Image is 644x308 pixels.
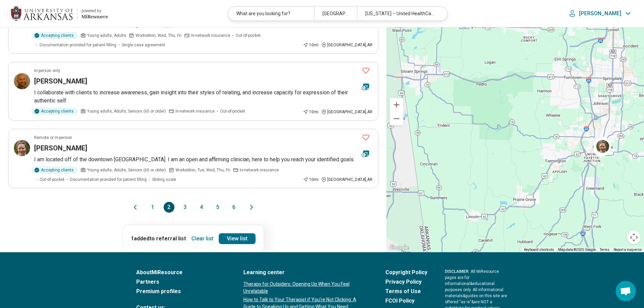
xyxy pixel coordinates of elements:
p: Remote or In-person [34,135,72,141]
span: Documentation provided for patient filling [40,42,116,48]
div: What are you looking for? [228,7,314,21]
button: Zoom in [390,98,403,112]
h3: [PERSON_NAME] [34,76,87,86]
div: [GEOGRAPHIC_DATA] , AR [321,42,373,48]
div: Accepting clients [31,166,78,174]
span: In-network insurance [175,108,215,114]
button: Zoom out [390,112,403,125]
div: 10 mi [303,176,318,183]
a: Premium profiles [136,287,226,295]
span: Young adults, Adults, Seniors (65 or older) [87,167,166,173]
span: Out-of-pocket [220,108,245,114]
span: Sliding scale [152,176,176,183]
div: Accepting clients [31,32,78,39]
button: 5 [212,202,223,213]
span: In-network insurance [191,32,230,39]
a: View list [219,233,256,244]
span: Out-of-pocket [40,176,65,183]
a: Copyright Policy [385,268,427,277]
button: Previous page [131,202,139,213]
button: Keyboard shortcuts [524,247,554,252]
a: Partners [136,278,226,286]
a: Report a map error [614,248,642,252]
span: Works Mon, Wed, Thu, Fri [136,32,182,39]
button: Clear list [189,233,216,244]
button: 4 [196,202,207,213]
div: [GEOGRAPHIC_DATA], [GEOGRAPHIC_DATA] 72704 [314,7,357,21]
a: University of Arkansaspowered by [11,5,108,22]
span: Documentation provided for patient filling [70,176,147,183]
span: to referral list [149,235,186,242]
button: 6 [229,202,239,213]
div: Open chat [616,281,636,301]
span: Young adults, Adults, Seniors (65 or older) [87,108,166,114]
button: Favorite [359,64,373,77]
a: Open this area in Google Maps (opens a new window) [388,243,410,252]
span: Works Mon, Tue, Wed, Thu, Fri [175,167,230,173]
div: 10 mi [303,42,318,48]
button: 3 [180,202,191,213]
div: 10 mi [303,109,318,115]
a: Privacy Policy [385,278,427,286]
button: Favorite [359,131,373,144]
span: In-network insurance [240,167,279,173]
div: [US_STATE] – United HealthCare [357,7,443,21]
div: 2 [595,138,611,154]
span: Single case agreement [122,42,165,48]
span: DISCLAIMER [445,269,469,274]
p: In-person only [34,68,60,74]
div: Accepting clients [31,108,78,115]
h3: [PERSON_NAME] [34,143,87,153]
a: Therapy for Outsiders: Opening Up When You Feel Unrelatable [243,281,368,295]
span: Out-of-pocket [236,32,261,39]
a: AboutMiResource [136,268,226,277]
img: University of Arkansas [11,5,73,22]
a: FCOI Policy [385,297,427,305]
img: Google [388,243,410,252]
span: Young adults, Adults [87,32,126,39]
a: Learning center [243,268,368,277]
div: [GEOGRAPHIC_DATA] , AR [321,176,373,183]
a: Terms of Use [385,287,427,295]
button: 1 [147,202,158,213]
p: 1 added [131,235,186,243]
p: I collaborate with clients to increase awareness, gain insight into their styles of relating, and... [34,89,373,105]
button: Map camera controls [627,231,641,244]
button: 2 [164,202,174,213]
div: powered by [81,8,108,14]
a: Terms (opens in new tab) [600,248,610,252]
p: I am located off of the downtown [GEOGRAPHIC_DATA]. I am an open and affirming clinician, here to... [34,156,373,164]
button: Next page [247,202,256,213]
p: [PERSON_NAME] [579,10,621,17]
span: Map data ©2025 Google [558,248,596,252]
div: [GEOGRAPHIC_DATA] , AR [321,109,373,115]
